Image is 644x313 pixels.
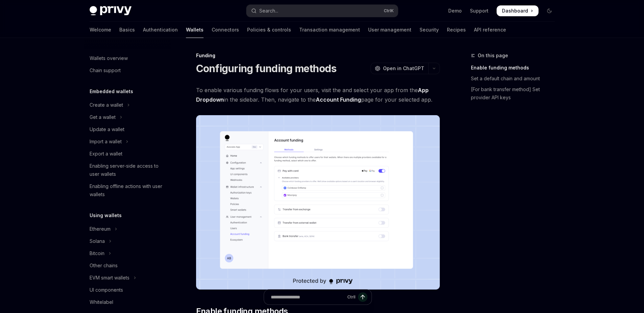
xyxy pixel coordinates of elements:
[90,101,123,109] div: Create a wallet
[368,22,411,38] a: User management
[470,7,488,14] a: Support
[478,51,508,60] span: On this page
[84,180,171,201] a: Enabling offline actions with user wallets
[246,5,398,17] button: Open search
[84,247,171,259] button: Toggle Bitcoin section
[90,87,133,96] h5: Embedded wallets
[90,125,124,133] div: Update a wallet
[420,22,439,38] a: Security
[84,284,171,296] a: UI components
[84,272,171,284] button: Toggle EVM smart wallets section
[186,22,204,38] a: Wallets
[471,62,560,73] a: Enable funding methods
[84,223,171,235] button: Toggle Ethereum section
[383,65,424,72] span: Open in ChatGPT
[196,52,440,59] div: Funding
[471,84,560,103] a: [For bank transfer method] Set provider API keys
[90,22,111,38] a: Welcome
[84,52,171,64] a: Wallets overview
[196,115,440,290] img: Fundingupdate PNG
[90,225,111,233] div: Ethereum
[84,148,171,160] a: Export a wallet
[447,22,466,38] a: Recipes
[84,111,171,123] button: Toggle Get a wallet section
[90,274,129,282] div: EVM smart wallets
[316,96,361,103] a: Account Funding
[90,6,132,16] img: dark logo
[143,22,178,38] a: Authentication
[299,22,360,38] a: Transaction management
[471,73,560,84] a: Set a default chain and amount
[90,237,105,245] div: Solana
[497,5,539,16] a: Dashboard
[371,63,428,74] button: Open in ChatGPT
[247,22,291,38] a: Policies & controls
[358,292,367,302] button: Send message
[84,235,171,247] button: Toggle Solana section
[196,85,440,104] span: To enable various funding flows for your users, visit the and select your app from the in the sid...
[90,286,123,294] div: UI components
[448,7,462,14] a: Demo
[90,54,128,62] div: Wallets overview
[84,259,171,272] a: Other chains
[84,123,171,135] a: Update a wallet
[502,7,528,14] span: Dashboard
[544,5,555,16] button: Toggle dark mode
[90,138,122,146] div: Import a wallet
[90,182,167,199] div: Enabling offline actions with user wallets
[84,160,171,180] a: Enabling server-side access to user wallets
[90,262,118,270] div: Other chains
[90,150,122,158] div: Export a wallet
[90,298,113,306] div: Whitelabel
[84,99,171,111] button: Toggle Create a wallet section
[384,8,394,14] span: Ctrl K
[474,22,506,38] a: API reference
[196,62,337,75] h1: Configuring funding methods
[90,66,121,75] div: Chain support
[84,64,171,77] a: Chain support
[271,290,344,305] input: Ask a question...
[90,211,122,220] h5: Using wallets
[90,162,167,178] div: Enabling server-side access to user wallets
[84,296,171,308] a: Whitelabel
[119,22,135,38] a: Basics
[84,135,171,148] button: Toggle Import a wallet section
[259,7,278,15] div: Search...
[90,113,116,121] div: Get a wallet
[90,249,104,257] div: Bitcoin
[212,22,239,38] a: Connectors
